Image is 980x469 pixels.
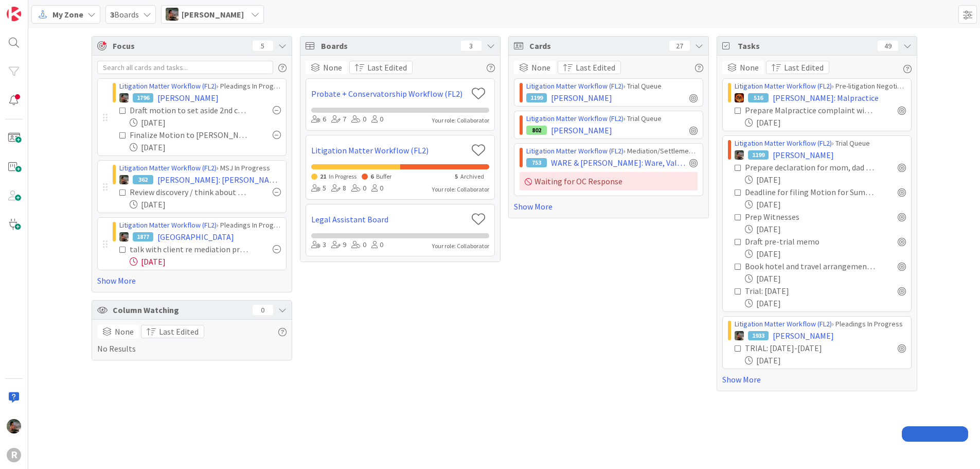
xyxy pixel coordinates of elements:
[773,149,834,161] span: [PERSON_NAME]
[130,104,250,116] div: Draft motion to set aside 2nd contempt
[529,40,664,52] span: Cards
[329,172,357,180] span: In Progress
[735,138,832,148] a: Litigation Matter Workflow (FL2)
[113,304,247,316] span: Column Watching
[97,274,287,287] a: Show More
[520,172,698,190] div: Waiting for OC Response
[7,419,21,433] img: MW
[119,93,129,102] img: MW
[157,173,281,186] span: [PERSON_NAME]: [PERSON_NAME] Abuse Claim
[320,172,326,180] span: 21
[157,231,234,243] span: [GEOGRAPHIC_DATA]
[321,40,456,52] span: Boards
[119,232,129,241] img: MW
[735,150,744,160] img: MW
[119,163,281,173] div: › MSJ In Progress
[376,172,391,180] span: Buffer
[740,61,759,74] span: None
[735,81,906,92] div: › Pre-litigation Negotiation
[115,325,134,338] span: None
[745,235,854,248] div: Draft pre-trial memo
[878,41,898,51] div: 49
[669,41,690,51] div: 27
[551,92,612,104] span: [PERSON_NAME]
[551,157,685,169] span: WARE & [PERSON_NAME]: Ware, Valdez, ORC-KF1 vs. Horpestad, [GEOGRAPHIC_DATA] and [GEOGRAPHIC_DATA]
[745,116,906,129] div: [DATE]
[745,342,856,354] div: TRIAL: [DATE]-[DATE]
[182,8,244,21] span: [PERSON_NAME]
[253,41,273,51] div: 5
[159,325,199,338] span: Last Edited
[133,175,153,184] div: 362
[130,186,250,198] div: Review discovery / think about pre-trial motions
[110,8,139,21] span: Boards
[130,116,281,129] div: [DATE]
[133,93,153,102] div: 1796
[745,223,906,235] div: [DATE]
[735,81,832,91] a: Litigation Matter Workflow (FL2)
[323,61,342,74] span: None
[166,8,179,21] img: MW
[526,114,623,123] a: Litigation Matter Workflow (FL2)
[432,241,489,251] div: Your role: Collaborator
[97,61,273,74] input: Search all cards and tasks...
[97,325,287,355] div: No Results
[7,448,21,462] div: R
[745,248,906,260] div: [DATE]
[367,61,407,74] span: Last Edited
[526,93,547,102] div: 1199
[455,172,458,180] span: 5
[432,185,489,194] div: Your role: Collaborator
[130,129,250,141] div: Finalize Motion to [PERSON_NAME] Penalties.
[531,61,550,74] span: None
[735,331,744,340] img: MW
[371,114,383,125] div: 0
[526,146,698,157] div: › Mediation/Settlement Queue
[7,7,21,21] img: Visit kanbanzone.com
[745,104,875,116] div: Prepare Malpractice complaint with shell from paralegal.
[157,92,219,104] span: [PERSON_NAME]
[748,93,769,102] div: 516
[745,272,906,285] div: [DATE]
[551,124,612,136] span: [PERSON_NAME]
[311,213,467,225] a: Legal Assistant Board
[745,260,875,272] div: Book hotel and travel arrangements for trial
[461,41,482,51] div: 3
[311,88,467,100] a: Probate + Conservatorship Workflow (FL2)
[119,81,281,92] div: › Pleadings In Progress
[331,239,346,251] div: 9
[722,373,912,386] a: Show More
[311,239,326,251] div: 3
[745,297,906,309] div: [DATE]
[119,220,217,230] a: Litigation Matter Workflow (FL2)
[526,126,547,135] div: 802
[349,61,413,74] button: Last Edited
[113,40,244,52] span: Focus
[773,329,834,342] span: [PERSON_NAME]
[738,40,872,52] span: Tasks
[370,172,373,180] span: 6
[311,183,326,194] div: 5
[331,183,346,194] div: 8
[745,198,906,211] div: [DATE]
[133,232,153,241] div: 1877
[130,198,281,211] div: [DATE]
[351,239,366,251] div: 0
[432,116,489,125] div: Your role: Collaborator
[526,81,698,92] div: › Trial Queue
[766,61,829,74] button: Last Edited
[745,354,906,367] div: [DATE]
[735,93,744,102] img: TR
[576,61,615,74] span: Last Edited
[748,150,769,160] div: 1199
[526,81,623,91] a: Litigation Matter Workflow (FL2)
[460,172,484,180] span: Archived
[773,92,879,104] span: [PERSON_NAME]: Malpractice
[311,144,467,157] a: Litigation Matter Workflow (FL2)
[331,114,346,125] div: 7
[119,163,217,172] a: Litigation Matter Workflow (FL2)
[371,239,383,251] div: 0
[253,305,273,315] div: 0
[130,141,281,153] div: [DATE]
[119,220,281,231] div: › Pleadings In Progress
